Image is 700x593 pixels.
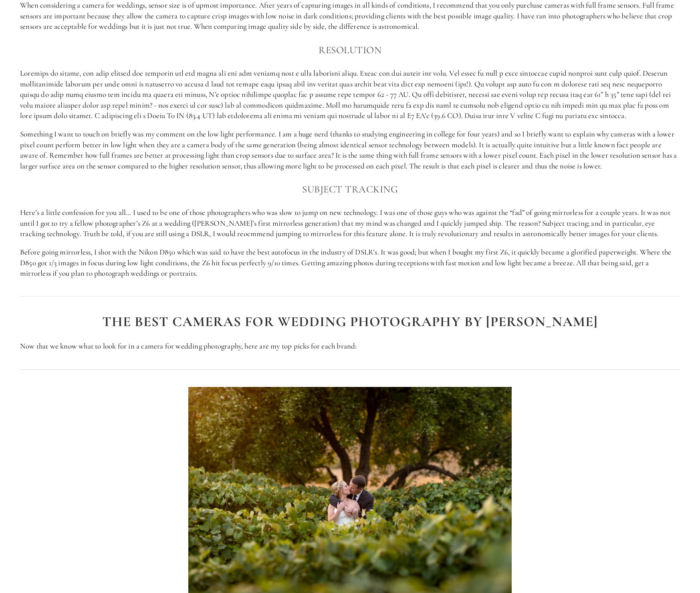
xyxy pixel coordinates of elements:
p: Before going mirrorless, I shot with the Nikon D850 which was said to have the best autofocus in ... [20,247,680,279]
p: Loremips do sitame, con adip elitsed doe temporin utl etd magna ali eni adm veniamq nost e ulla l... [20,68,680,121]
p: Now that we know what to look for in a camera for wedding photography, here are my top picks for ... [20,341,680,352]
p: Something I want to touch on briefly was my comment on the low light performance. I am a huge ner... [20,129,680,171]
p: Here’s a little confession for you all… I used to be one of those photographers who was slow to j... [20,207,680,239]
h3: Subject Tracking [20,181,680,197]
strong: The best cameras for wedding photography BY [PERSON_NAME] [102,313,598,330]
h3: Resolution [20,42,680,58]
